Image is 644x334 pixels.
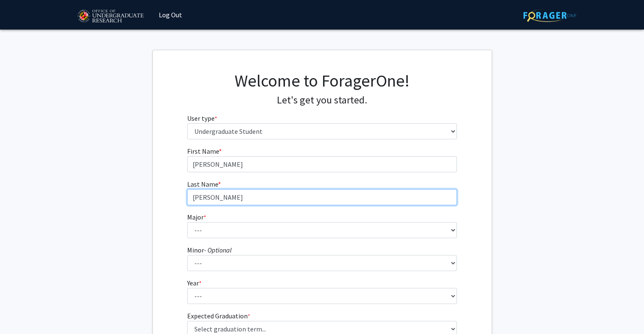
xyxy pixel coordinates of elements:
label: Year [187,278,202,288]
label: Minor [187,245,232,255]
label: Major [187,212,206,222]
img: ForagerOne Logo [523,9,576,22]
span: First Name [187,147,219,155]
iframe: Chat [6,296,36,328]
span: Last Name [187,180,218,188]
h1: Welcome to ForagerOne! [187,71,457,91]
h4: Let's get you started. [187,94,457,106]
label: User type [187,113,217,123]
i: - Optional [204,246,232,254]
label: Expected Graduation [187,311,250,321]
img: University of Maryland Logo [75,6,146,27]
